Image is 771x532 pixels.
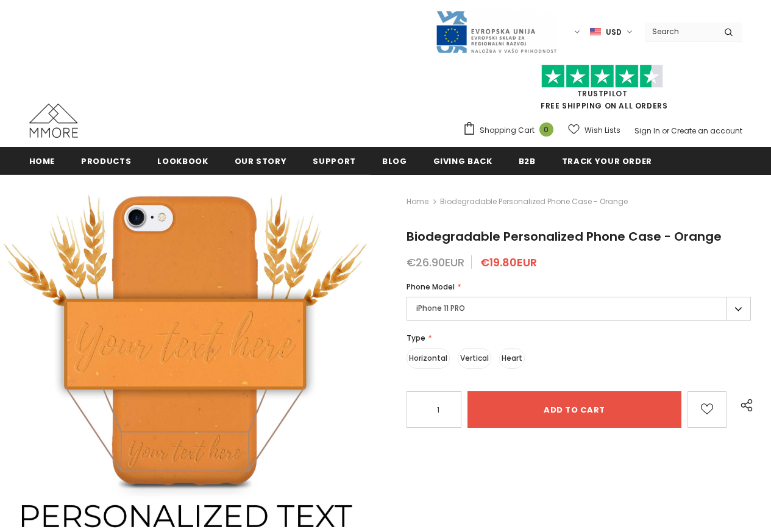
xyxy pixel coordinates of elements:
[313,147,356,174] a: support
[480,255,537,270] span: €19.80EUR
[29,155,55,167] span: Home
[480,124,535,137] span: Shopping Cart
[562,147,652,174] a: Track your order
[519,155,536,167] span: B2B
[81,147,131,174] a: Products
[157,147,208,174] a: Lookbook
[29,104,78,138] img: MMORE Cases
[568,119,620,141] a: Wish Lists
[634,126,660,136] a: Sign In
[590,27,601,37] img: USD
[382,155,407,167] span: Blog
[407,297,751,321] label: iPhone 11 PRO
[435,26,557,37] a: Javni Razpis
[407,255,464,270] span: €26.90EUR
[541,65,663,88] img: Trust Pilot Stars
[157,155,208,167] span: Lookbook
[606,26,622,38] span: USD
[382,147,407,174] a: Blog
[407,333,425,343] span: Type
[584,124,620,137] span: Wish Lists
[671,126,742,136] a: Create an account
[440,194,628,209] span: Biodegradable Personalized Phone Case - Orange
[645,23,715,40] input: Search Site
[407,282,455,292] span: Phone Model
[433,147,492,174] a: Giving back
[467,391,681,428] input: Add to cart
[463,121,560,140] a: Shopping Cart 0
[235,147,287,174] a: Our Story
[433,155,492,167] span: Giving back
[519,147,536,174] a: B2B
[435,10,557,54] img: Javni Razpis
[463,70,742,111] span: FREE SHIPPING ON ALL ORDERS
[313,155,356,167] span: support
[662,126,669,136] span: or
[407,228,722,245] span: Biodegradable Personalized Phone Case - Orange
[458,348,491,369] label: Vertical
[407,194,428,209] a: Home
[577,88,628,99] a: Trustpilot
[81,155,131,167] span: Products
[235,155,287,167] span: Our Story
[539,122,553,137] span: 0
[407,348,450,369] label: Horizontal
[29,147,55,174] a: Home
[499,348,525,369] label: Heart
[562,155,652,167] span: Track your order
